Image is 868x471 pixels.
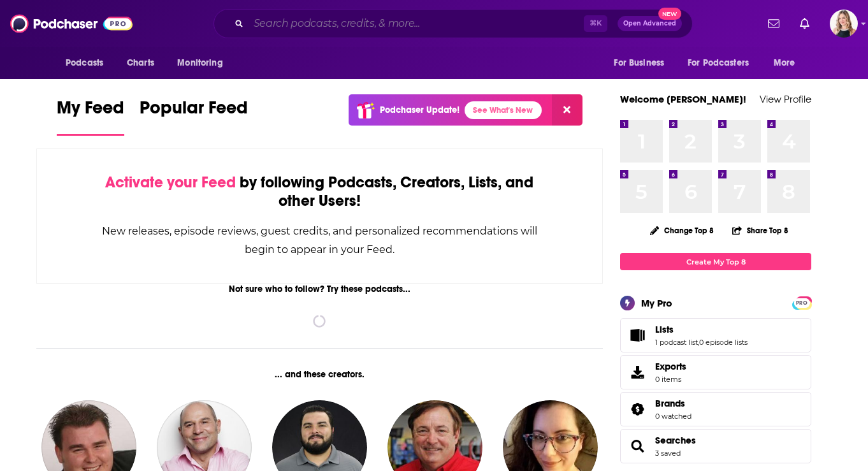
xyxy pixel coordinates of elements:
[688,54,749,72] span: For Podcasters
[36,369,603,380] div: ... and these creators.
[732,218,789,243] button: Share Top 8
[57,97,124,126] span: My Feed
[655,338,698,347] a: 1 podcast list
[760,93,811,105] a: View Profile
[618,16,682,31] button: Open AdvancedNew
[620,355,811,389] a: Exports
[605,51,680,75] button: open menu
[620,318,811,352] span: Lists
[168,51,239,75] button: open menu
[765,51,811,75] button: open menu
[140,97,248,136] a: Popular Feed
[763,13,785,34] a: Show notifications dropdown
[655,361,686,372] span: Exports
[794,298,809,308] span: PRO
[655,324,748,335] a: Lists
[10,11,133,36] img: Podchaser - Follow, Share and Rate Podcasts
[655,412,691,421] a: 0 watched
[655,449,681,458] a: 3 saved
[655,324,674,335] span: Lists
[140,97,248,126] span: Popular Feed
[658,8,681,20] span: New
[620,93,746,105] a: Welcome [PERSON_NAME]!
[830,10,858,38] button: Show profile menu
[119,51,162,75] a: Charts
[127,54,154,72] span: Charts
[830,10,858,38] span: Logged in as Ilana.Dvir
[655,398,691,409] a: Brands
[177,54,222,72] span: Monitoring
[584,15,607,32] span: ⌘ K
[655,375,686,384] span: 0 items
[625,437,650,455] a: Searches
[774,54,795,72] span: More
[830,10,858,38] img: User Profile
[213,9,693,38] div: Search podcasts, credits, & more...
[105,173,236,192] span: Activate your Feed
[101,222,539,259] div: New releases, episode reviews, guest credits, and personalized recommendations will begin to appe...
[625,400,650,418] a: Brands
[57,51,120,75] button: open menu
[101,173,539,210] div: by following Podcasts, Creators, Lists, and other Users!
[625,363,650,381] span: Exports
[614,54,664,72] span: For Business
[795,13,814,34] a: Show notifications dropdown
[66,54,103,72] span: Podcasts
[620,253,811,270] a: Create My Top 8
[794,298,809,307] a: PRO
[698,338,699,347] span: ,
[620,429,811,463] span: Searches
[642,222,721,238] button: Change Top 8
[620,392,811,426] span: Brands
[36,284,603,294] div: Not sure who to follow? Try these podcasts...
[623,20,676,27] span: Open Advanced
[57,97,124,136] a: My Feed
[465,101,542,119] a: See What's New
[249,13,584,34] input: Search podcasts, credits, & more...
[655,398,685,409] span: Brands
[641,297,672,309] div: My Pro
[380,105,459,115] p: Podchaser Update!
[625,326,650,344] a: Lists
[679,51,767,75] button: open menu
[655,435,696,446] a: Searches
[699,338,748,347] a: 0 episode lists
